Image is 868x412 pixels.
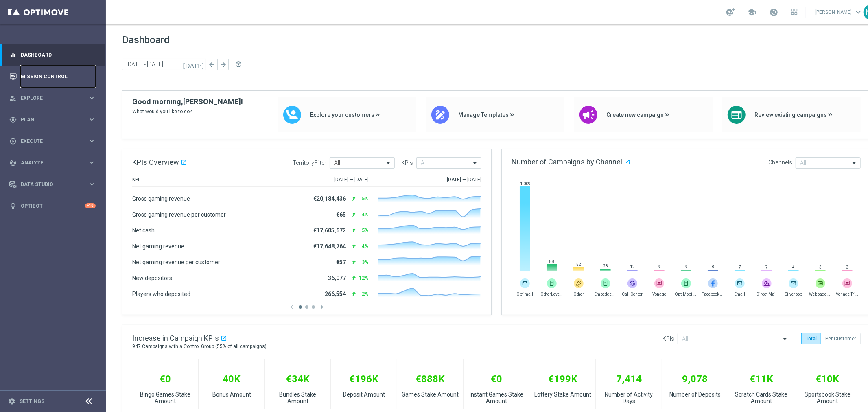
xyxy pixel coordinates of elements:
span: Plan [21,117,88,122]
a: Settings [20,399,44,404]
button: Mission Control [9,73,96,80]
span: Execute [21,139,88,144]
i: gps_fixed [9,116,17,123]
button: track_changes Analyze keyboard_arrow_right [9,160,96,166]
i: keyboard_arrow_right [88,116,96,123]
div: Plan [9,116,88,123]
div: Mission Control [9,66,96,87]
i: keyboard_arrow_right [88,180,96,188]
i: lightbulb [9,202,17,210]
span: Analyze [21,160,88,165]
i: play_circle_outline [9,138,17,145]
button: equalizer Dashboard [9,52,96,58]
div: Analyze [9,159,88,167]
div: Execute [9,138,88,145]
i: person_search [9,94,17,102]
div: Dashboard [9,44,96,66]
i: equalizer [9,51,17,59]
i: keyboard_arrow_right [88,94,96,102]
a: [PERSON_NAME]keyboard_arrow_down [814,6,864,18]
button: lightbulb Optibot +10 [9,203,96,209]
div: Explore [9,94,88,102]
span: Data Studio [21,182,88,187]
a: Mission Control [21,66,96,87]
a: Optibot [21,195,85,217]
div: +10 [85,203,96,208]
a: Dashboard [21,44,96,66]
button: person_search Explore keyboard_arrow_right [9,95,96,101]
i: keyboard_arrow_right [88,159,96,167]
div: Data Studio [9,181,88,188]
i: keyboard_arrow_right [88,137,96,145]
i: track_changes [9,159,17,167]
span: Explore [21,96,88,101]
i: settings [8,398,15,405]
div: Optibot [9,195,96,217]
button: Data Studio keyboard_arrow_right [9,181,96,188]
span: keyboard_arrow_down [854,8,863,17]
span: school [747,8,756,17]
button: play_circle_outline Execute keyboard_arrow_right [9,138,96,145]
button: gps_fixed Plan keyboard_arrow_right [9,116,96,123]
